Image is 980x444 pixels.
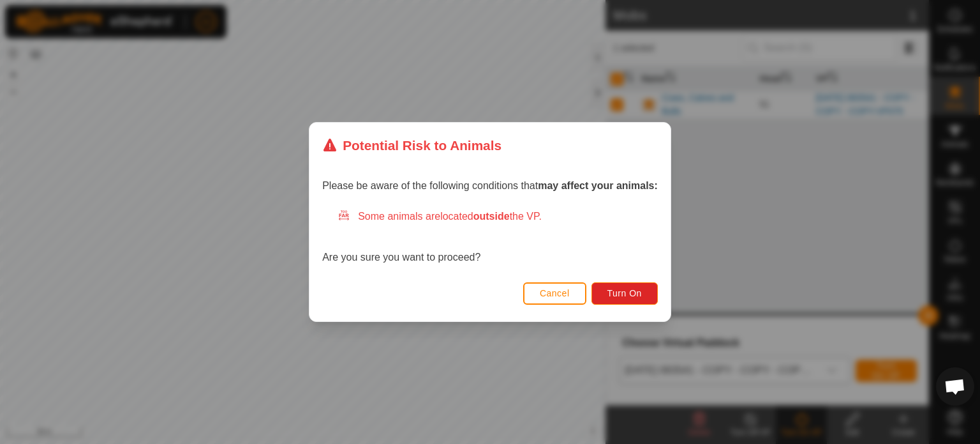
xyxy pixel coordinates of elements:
span: Please be aware of the following conditions that [322,180,658,191]
button: Cancel [523,282,586,305]
div: Are you sure you want to proceed? [322,209,658,265]
div: Some animals are [338,209,658,224]
div: Open chat [936,367,974,406]
button: Turn On [591,282,658,305]
span: Cancel [540,288,570,298]
span: located the VP. [440,211,542,222]
div: Potential Risk to Animals [322,135,501,155]
span: Turn On [607,288,642,298]
strong: outside [473,211,510,222]
strong: may affect your animals: [538,180,658,191]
